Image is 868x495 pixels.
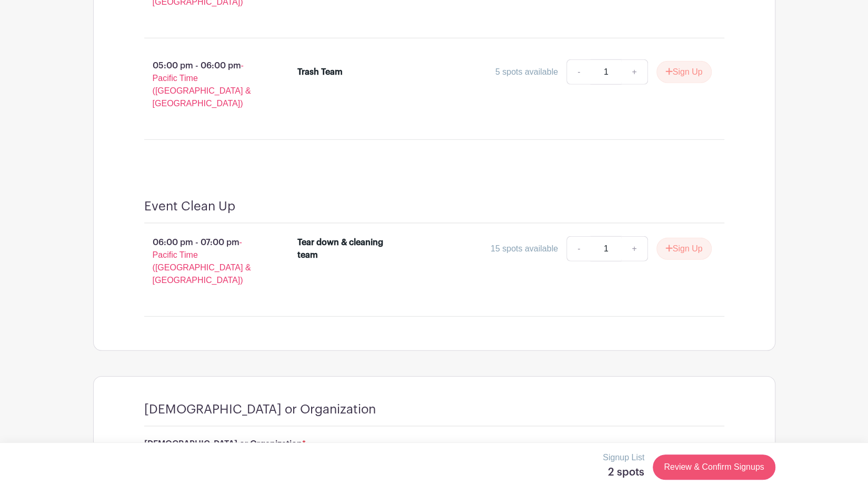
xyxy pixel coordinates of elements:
h5: 2 spots [603,466,644,479]
p: Signup List [603,451,644,464]
a: Review & Confirm Signups [653,454,775,480]
h4: Event Clean Up [144,199,235,214]
button: Sign Up [656,61,712,83]
span: - Pacific Time ([GEOGRAPHIC_DATA] & [GEOGRAPHIC_DATA]) [153,238,251,285]
a: - [566,59,591,85]
a: + [621,236,647,261]
p: 06:00 pm - 07:00 pm [127,232,281,291]
a: + [621,59,647,85]
h6: [DEMOGRAPHIC_DATA] or Organization [144,439,724,449]
h4: [DEMOGRAPHIC_DATA] or Organization [144,402,376,417]
div: Trash Team [297,66,343,78]
div: 5 spots available [495,66,558,78]
div: Tear down & cleaning team [297,236,388,261]
p: 05:00 pm - 06:00 pm [127,55,281,114]
a: - [566,236,591,261]
div: 15 spots available [491,243,558,255]
button: Sign Up [656,238,712,260]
